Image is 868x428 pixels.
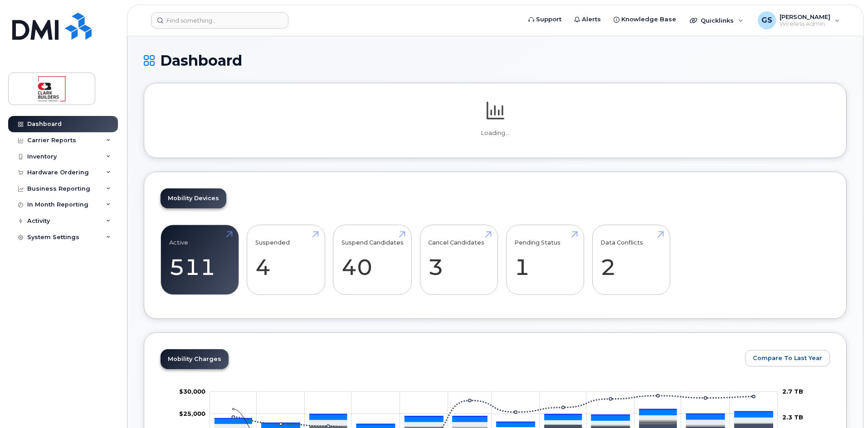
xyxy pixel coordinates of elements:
g: $0 [179,410,205,417]
a: Active 511 [169,230,230,290]
tspan: 2.3 TB [782,414,803,421]
span: Compare To Last Year [753,354,822,362]
tspan: 2.7 TB [782,388,803,395]
tspan: $30,000 [179,388,205,395]
tspan: $25,000 [179,410,205,417]
button: Compare To Last Year [745,350,830,366]
a: Cancel Candidates 3 [428,230,489,290]
p: Loading... [161,129,830,137]
a: Pending Status 1 [514,230,575,290]
a: Suspended 4 [255,230,317,290]
a: Data Conflicts 2 [600,230,662,290]
a: Suspend Candidates 40 [341,230,404,290]
h1: Dashboard [144,53,847,68]
g: $0 [179,388,205,395]
a: Mobility Charges [161,349,229,369]
a: Mobility Devices [161,188,226,208]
